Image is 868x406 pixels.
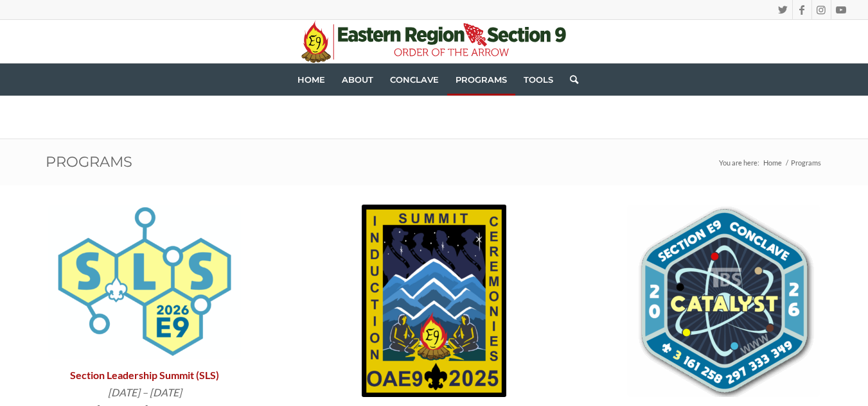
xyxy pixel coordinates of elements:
img: 2026 E9 Conclave logo_shadow [627,205,820,397]
span: / [784,158,789,167]
a: Programs [447,63,515,96]
a: Programs [46,153,132,171]
a: Conclave [382,63,447,96]
span: Conclave [390,74,439,85]
a: Search [562,63,578,96]
a: Home [761,158,784,167]
span: You are here: [719,158,759,167]
em: [DATE] – [DATE] [108,386,182,398]
img: E92025_ICS_Yellow_ghost [362,205,506,397]
span: Tools [524,74,553,85]
span: Home [297,74,325,85]
span: Programs [789,158,823,167]
span: About [342,74,373,85]
a: About [333,63,382,96]
a: Tools [515,63,562,96]
strong: Section Leadership Summit (SLS) [70,369,219,381]
img: 2026 SLS Logo [48,205,241,359]
span: Programs [456,74,507,85]
a: Home [289,63,333,96]
span: Home [763,158,782,167]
